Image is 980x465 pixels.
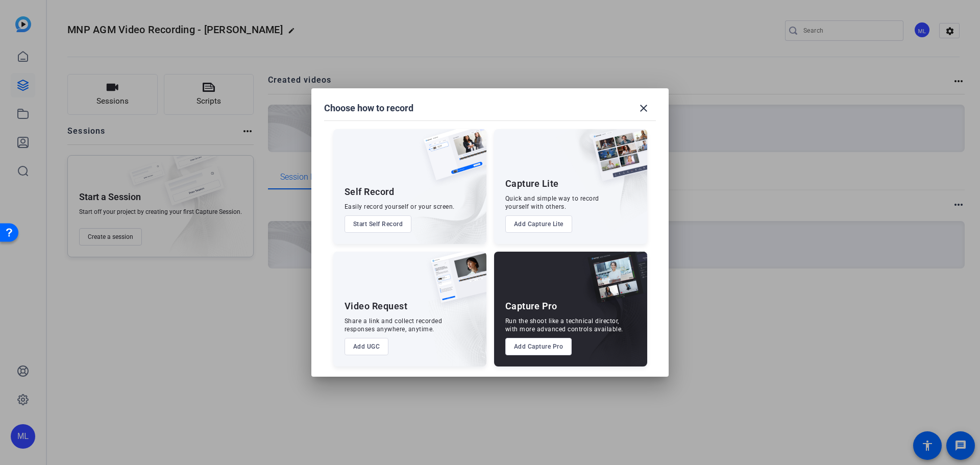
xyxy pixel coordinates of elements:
[505,215,572,233] button: Add Capture Lite
[427,283,486,366] img: embarkstudio-ugc-content.png
[324,102,413,114] h1: Choose how to record
[345,300,408,312] div: Video Request
[505,178,559,190] div: Capture Lite
[556,129,647,231] img: embarkstudio-capture-lite.png
[345,215,412,233] button: Start Self Record
[345,186,395,198] div: Self Record
[505,300,557,312] div: Capture Pro
[416,129,486,190] img: self-record.png
[345,203,455,211] div: Easily record yourself or your screen.
[572,264,647,366] img: embarkstudio-capture-pro.png
[584,129,647,191] img: capture-lite.png
[345,338,389,355] button: Add UGC
[423,252,486,313] img: ugc-content.png
[580,252,647,314] img: capture-pro.png
[398,151,486,244] img: embarkstudio-self-record.png
[505,194,599,211] div: Quick and simple way to record yourself with others.
[638,102,650,114] mat-icon: close
[505,317,623,333] div: Run the shoot like a technical director, with more advanced controls available.
[345,317,443,333] div: Share a link and collect recorded responses anywhere, anytime.
[505,338,572,355] button: Add Capture Pro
